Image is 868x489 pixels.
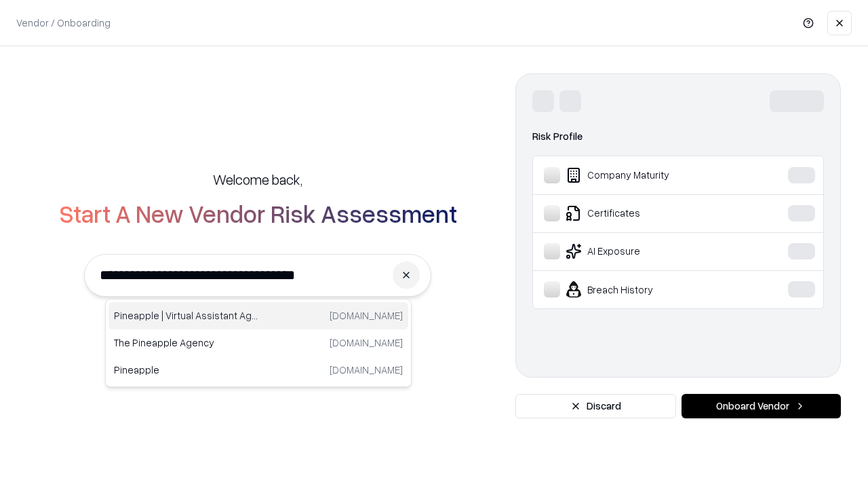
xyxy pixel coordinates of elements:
p: Vendor / Onboarding [16,16,111,30]
p: Pineapple [114,363,258,377]
button: Onboard Vendor [682,394,841,418]
div: Breach History [544,281,747,297]
div: Suggestions [105,299,412,387]
p: Pineapple | Virtual Assistant Agency [114,308,258,323]
div: Company Maturity [544,167,747,183]
h2: Start A New Vendor Risk Assessment [59,200,457,227]
div: AI Exposure [544,243,747,259]
p: The Pineapple Agency [114,336,258,350]
button: Discard [515,394,676,418]
p: [DOMAIN_NAME] [330,308,403,323]
h5: Welcome back, [213,170,302,189]
div: Risk Profile [532,128,824,145]
p: [DOMAIN_NAME] [330,363,403,377]
p: [DOMAIN_NAME] [330,336,403,350]
div: Certificates [544,205,747,221]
